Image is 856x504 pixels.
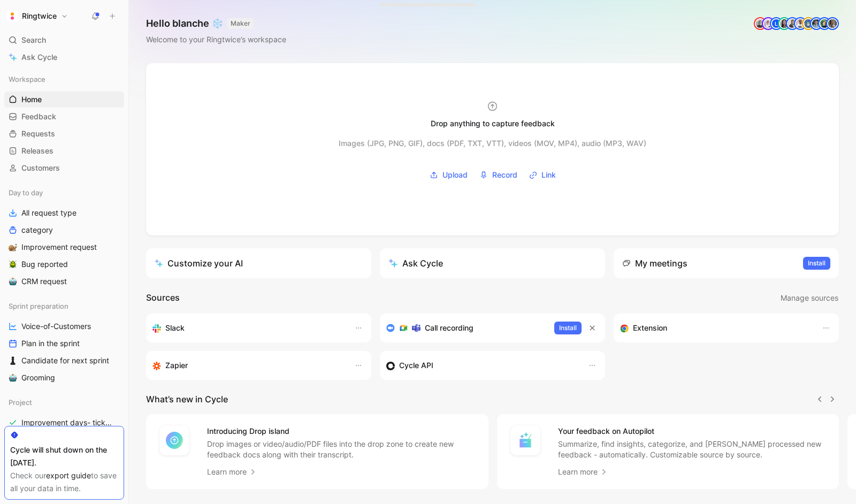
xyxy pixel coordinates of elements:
[21,111,56,122] span: Feedback
[21,51,57,64] span: Ask Cycle
[771,18,782,29] div: L
[146,291,180,305] h2: Sources
[21,417,113,428] span: Improvement days- tickets ready- React
[6,371,19,384] button: 🤖
[4,49,124,65] a: Ask Cycle
[4,256,124,272] a: 🪲Bug reported
[207,465,257,478] a: Learn more
[4,239,124,255] a: 🐌Improvement request
[21,208,77,218] span: All request type
[21,163,60,173] span: Customers
[442,169,468,181] span: Upload
[386,322,546,334] div: Record & transcribe meetings from Zoom, Meet & Teams.
[4,32,124,48] div: Search
[165,322,185,334] h3: Slack
[426,167,471,183] button: Upload
[622,257,687,270] div: My meetings
[525,167,560,183] button: Link
[431,117,555,130] div: Drop anything to capture feedback
[559,323,577,333] span: Install
[7,11,18,21] img: Ringtwice
[146,248,371,278] a: Customize your AI
[4,415,124,431] a: Improvement days- tickets ready- React
[781,292,838,304] span: Manage sources
[9,356,17,365] img: ♟️
[4,185,124,201] div: Day to day
[146,17,286,30] h1: Hello blanche ❄️
[10,469,118,495] div: Check our to save all your data in time.
[633,322,667,334] h3: Extension
[9,260,17,269] img: 🪲
[4,298,124,386] div: Sprint preparationVoice-of-CustomersPlan in the sprint♟️Candidate for next sprint🤖Grooming
[21,242,97,253] span: Improvement request
[808,258,826,269] span: Install
[558,439,827,460] p: Summarize, find insights, categorize, and [PERSON_NAME] processed new feedback - automatically. C...
[152,359,343,372] div: Capture feedback from thousands of sources with Zapier (survey results, recordings, sheets, etc).
[819,18,830,29] img: avatar
[425,322,473,334] h3: Call recording
[811,18,822,29] img: avatar
[4,91,124,108] a: Home
[9,74,45,85] span: Workspace
[4,160,124,176] a: Customers
[22,11,57,21] h1: Ringtwice
[558,465,608,478] a: Learn more
[9,397,32,408] span: Project
[9,187,43,198] span: Day to day
[152,322,343,334] div: Sync your customers, send feedback and get updates in Slack
[492,169,517,181] span: Record
[4,370,124,386] a: 🤖Grooming
[803,18,814,29] img: avatar
[541,169,556,181] span: Link
[207,439,476,460] p: Drop images or video/audio/PDF files into the drop zone to create new feedback docs along with th...
[4,109,124,125] a: Feedback
[21,259,68,270] span: Bug reported
[827,18,838,29] img: avatar
[4,126,124,142] a: Requests
[4,71,124,87] div: Workspace
[21,372,55,383] span: Grooming
[21,34,46,47] span: Search
[6,275,19,288] button: 🤖
[9,373,17,382] img: 🤖
[755,18,766,29] img: avatar
[155,257,243,270] div: Customize your AI
[795,18,806,29] img: avatar
[4,185,124,289] div: Day to dayAll request typecategory🐌Improvement request🪲Bug reported🤖CRM request
[4,318,124,334] a: Voice-of-Customers
[476,167,521,183] button: Record
[4,394,124,410] div: Project
[803,257,830,270] button: Install
[6,258,19,271] button: 🪲
[386,359,577,372] div: Sync customers & send feedback from custom sources. Get inspired by our favorite use case
[146,33,286,46] div: Welcome to your Ringtwice’s workspace
[21,338,80,349] span: Plan in the sprint
[146,393,228,406] h2: What’s new in Cycle
[227,18,254,29] button: MAKER
[4,273,124,289] a: 🤖CRM request
[6,354,19,367] button: ♟️
[779,18,790,29] img: avatar
[388,257,443,270] div: Ask Cycle
[4,222,124,238] a: category
[763,18,774,29] img: avatar
[339,137,646,150] div: Images (JPG, PNG, GIF), docs (PDF, TXT, VTT), videos (MOV, MP4), audio (MP3, WAV)
[21,94,42,105] span: Home
[21,128,55,139] span: Requests
[21,321,91,332] span: Voice-of-Customers
[21,225,53,235] span: category
[9,301,68,311] span: Sprint preparation
[207,425,476,438] h4: Introducing Drop island
[4,205,124,221] a: All request type
[6,241,19,254] button: 🐌
[9,243,17,251] img: 🐌
[380,248,605,278] button: Ask Cycle
[4,353,124,369] a: ♟️Candidate for next sprint
[4,9,71,24] button: RingtwiceRingtwice
[4,335,124,352] a: Plan in the sprint
[620,322,811,334] div: Capture feedback from anywhere on the web
[46,471,91,480] a: export guide
[4,394,124,499] div: ProjectImprovement days- tickets ready- ReactImprovement days- tickets ready- backendImprovement ...
[4,143,124,159] a: Releases
[558,425,827,438] h4: Your feedback on Autopilot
